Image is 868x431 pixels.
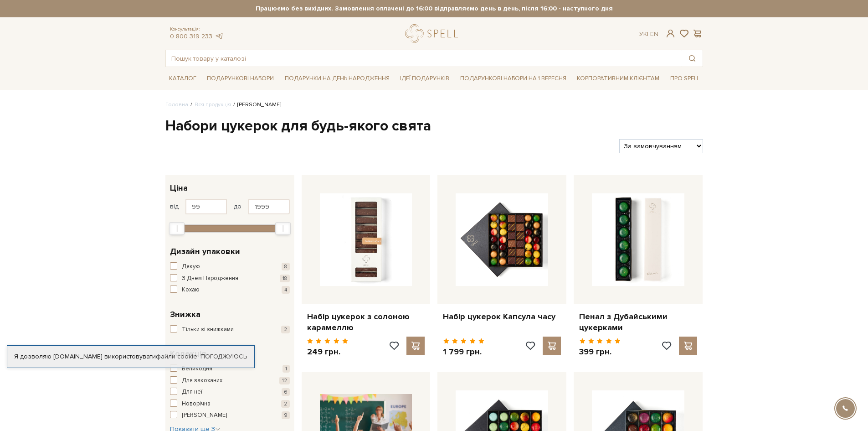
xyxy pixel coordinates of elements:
span: від [170,203,179,211]
strong: Працюємо без вихідних. Замовлення оплачені до 16:00 відправляємо день в день, після 16:00 - насту... [165,5,703,13]
a: Набір цукерок з солоною карамеллю [307,312,425,333]
span: | [647,30,648,38]
span: З Днем Народження [182,274,238,283]
a: Набір цукерок Капсула часу [443,312,561,322]
div: Ук [639,30,658,38]
a: файли cookie [156,353,197,360]
span: Для неї [182,388,202,397]
span: Ціна [170,182,188,194]
a: Пенал з Дубайськими цукерками [579,312,697,333]
a: telegram [215,32,224,40]
input: Ціна [248,199,290,214]
span: 2 [281,400,290,408]
span: [PERSON_NAME] [182,411,227,420]
li: [PERSON_NAME] [231,101,281,109]
a: 0 800 319 233 [170,32,212,40]
a: logo [405,24,462,43]
span: Великодня [182,364,212,374]
a: Вся продукція [195,101,231,108]
a: Корпоративним клієнтам [573,71,663,86]
button: Новорічна 2 [170,400,290,409]
button: [PERSON_NAME] 9 [170,411,290,420]
button: Для закоханих 12 [170,376,290,385]
a: Головна [165,101,188,108]
a: Каталог [165,72,200,86]
a: Ідеї подарунків [396,72,453,86]
span: 9 [282,411,290,419]
a: Про Spell [667,72,703,86]
button: Великодня 1 [170,364,290,374]
p: 249 грн. [307,347,349,357]
span: до [234,203,241,211]
button: Тільки зі знижками 2 [170,325,290,334]
a: Погоджуюсь [200,353,247,361]
h1: Набори цукерок для будь-якого свята [165,117,703,136]
span: 4 [282,286,290,294]
a: Подарункові набори [203,72,277,86]
input: Ціна [185,199,227,214]
span: 2 [281,326,290,333]
button: Дякую 8 [170,262,290,271]
span: Дякую [182,262,200,271]
p: 399 грн. [579,347,621,357]
a: Подарункові набори на 1 Вересня [457,71,570,86]
span: Дизайн упаковки [170,245,240,258]
span: Для закоханих [182,376,222,385]
span: Знижка [170,308,200,321]
div: Min [169,222,185,235]
div: Я дозволяю [DOMAIN_NAME] використовувати [7,353,254,361]
span: Консультація: [170,26,224,32]
button: З Днем Народження 18 [170,274,290,283]
span: 18 [280,275,290,282]
a: En [650,30,658,38]
p: 1 799 грн. [443,347,484,357]
span: Кохаю [182,286,200,295]
span: 8 [282,263,290,270]
input: Пошук товару у каталозі [166,50,682,67]
button: Кохаю 4 [170,286,290,295]
span: Тільки зі знижками [182,325,234,334]
span: 1 [282,365,290,373]
button: Пошук товару у каталозі [682,50,703,67]
span: Новорічна [182,400,211,409]
button: Для неї 6 [170,388,290,397]
a: Подарунки на День народження [281,72,393,86]
span: 6 [282,388,290,396]
div: Max [275,222,291,235]
span: 12 [279,377,290,384]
